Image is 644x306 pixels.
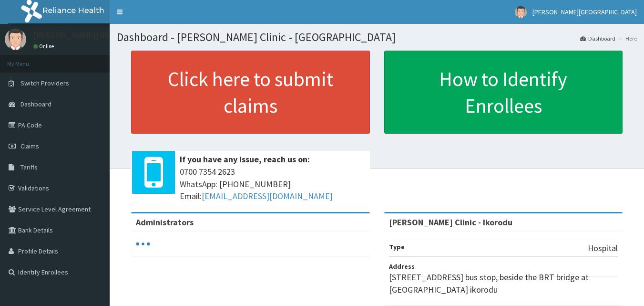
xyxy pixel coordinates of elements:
[131,51,370,134] a: Click here to submit claims
[389,262,415,271] b: Address
[136,217,194,228] b: Administrators
[389,243,405,251] b: Type
[33,43,56,50] a: Online
[5,29,26,50] img: User Image
[20,100,51,108] span: Dashboard
[515,6,527,18] img: User Image
[136,237,150,251] svg: audio-loading
[20,79,69,87] span: Switch Providers
[202,190,333,201] a: [EMAIL_ADDRESS][DOMAIN_NAME]
[20,142,39,150] span: Claims
[389,271,618,295] p: [STREET_ADDRESS] bus stop, beside the BRT bridge at [GEOGRAPHIC_DATA] ikorodu
[180,154,310,165] b: If you have any issue, reach us on:
[616,34,637,42] li: Here
[33,31,174,40] p: [PERSON_NAME][GEOGRAPHIC_DATA]
[389,217,512,228] strong: [PERSON_NAME] Clinic - Ikorodu
[117,31,637,43] h1: Dashboard - [PERSON_NAME] Clinic - [GEOGRAPHIC_DATA]
[20,163,38,171] span: Tariffs
[580,34,615,42] a: Dashboard
[384,51,623,134] a: How to Identify Enrollees
[588,242,618,254] p: Hospital
[180,166,365,202] span: 0700 7354 2623 WhatsApp: [PHONE_NUMBER] Email:
[532,8,637,16] span: [PERSON_NAME][GEOGRAPHIC_DATA]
